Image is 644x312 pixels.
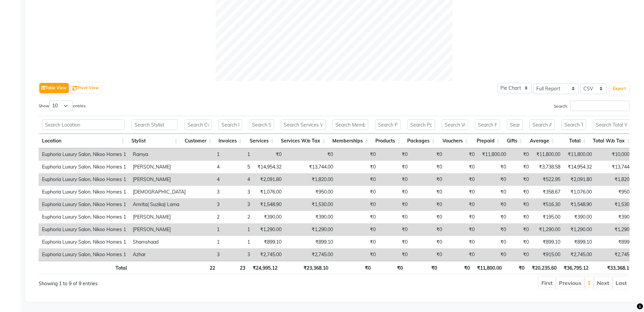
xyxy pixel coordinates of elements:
[528,261,560,274] th: ₹20,235.60
[564,161,595,173] td: ₹14,954.32
[253,148,285,161] td: ₹0
[592,261,635,274] th: ₹33,368.10
[478,148,510,161] td: ₹11,800.00
[336,248,379,261] td: ₹0
[478,248,510,261] td: ₹0
[39,186,129,198] td: Euphoria Luxury Salon, Nikoo Homes 1
[445,161,478,173] td: ₹0
[285,223,336,236] td: ₹1,290.00
[223,236,253,248] td: 1
[39,101,86,111] label: Show entries
[285,173,336,186] td: ₹1,820.00
[564,223,595,236] td: ₹1,290.00
[445,148,478,161] td: ₹0
[189,148,223,161] td: 1
[129,173,189,186] td: [PERSON_NAME]
[129,248,189,261] td: Azhar
[507,119,523,130] input: Search Gifts
[189,236,223,248] td: 1
[407,119,435,130] input: Search Packages
[532,248,564,261] td: ₹915.00
[379,223,411,236] td: ₹0
[223,186,253,198] td: 3
[526,134,558,148] th: Average: activate to sort column ascending
[445,173,478,186] td: ₹0
[39,261,130,274] th: Total
[223,198,253,211] td: 3
[532,161,564,173] td: ₹3,738.58
[589,134,633,148] th: Total W/o Tax: activate to sort column ascending
[445,186,478,198] td: ₹0
[510,198,532,211] td: ₹0
[411,161,445,173] td: ₹0
[223,161,253,173] td: 5
[595,223,639,236] td: ₹1,290.00
[129,161,189,173] td: [PERSON_NAME]
[445,248,478,261] td: ₹0
[379,211,411,223] td: ₹0
[336,161,379,173] td: ₹0
[532,173,564,186] td: ₹522.95
[285,236,336,248] td: ₹899.10
[532,198,564,211] td: ₹516.30
[445,236,478,248] td: ₹0
[129,211,189,223] td: [PERSON_NAME]
[406,261,440,274] th: ₹0
[478,211,510,223] td: ₹0
[478,223,510,236] td: ₹0
[411,186,445,198] td: ₹0
[131,119,178,130] input: Search Stylist
[72,86,78,91] img: pivot.png
[503,134,526,148] th: Gifts: activate to sort column ascending
[379,186,411,198] td: ₹0
[189,223,223,236] td: 1
[49,101,73,111] select: Showentries
[336,211,379,223] td: ₹0
[253,161,285,173] td: ₹14,954.32
[473,261,505,274] th: ₹11,800.00
[129,148,189,161] td: Ramya
[475,119,500,130] input: Search Prepaid
[532,148,564,161] td: ₹11,800.00
[532,211,564,223] td: ₹195.00
[532,186,564,198] td: ₹358.67
[329,134,372,148] th: Memberships: activate to sort column ascending
[478,173,510,186] td: ₹0
[181,134,215,148] th: Customer: activate to sort column ascending
[379,236,411,248] td: ₹0
[223,223,253,236] td: 1
[595,248,639,261] td: ₹2,745.00
[219,261,249,274] th: 23
[595,148,639,161] td: ₹10,000.00
[215,134,246,148] th: Invoices: activate to sort column ascending
[336,186,379,198] td: ₹0
[478,198,510,211] td: ₹0
[285,161,336,173] td: ₹13,744.00
[411,198,445,211] td: ₹0
[185,261,219,274] th: 22
[39,236,129,248] td: Euphoria Luxury Salon, Nikoo Homes 1
[411,236,445,248] td: ₹0
[532,236,564,248] td: ₹899.10
[529,119,555,130] input: Search Average
[379,148,411,161] td: ₹0
[374,261,406,274] th: ₹0
[39,173,129,186] td: Euphoria Luxury Salon, Nikoo Homes 1
[189,198,223,211] td: 3
[510,186,532,198] td: ₹0
[561,119,586,130] input: Search Total
[510,223,532,236] td: ₹0
[442,119,468,130] input: Search Vouchers
[253,198,285,211] td: ₹1,548.90
[253,211,285,223] td: ₹390.00
[411,248,445,261] td: ₹0
[564,211,595,223] td: ₹390.00
[472,134,503,148] th: Prepaid: activate to sort column ascending
[510,236,532,248] td: ₹0
[189,211,223,223] td: 2
[129,223,189,236] td: [PERSON_NAME]
[128,134,181,148] th: Stylist: activate to sort column ascending
[564,198,595,211] td: ₹1,548.90
[595,198,639,211] td: ₹1,530.00
[39,83,69,93] button: Table View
